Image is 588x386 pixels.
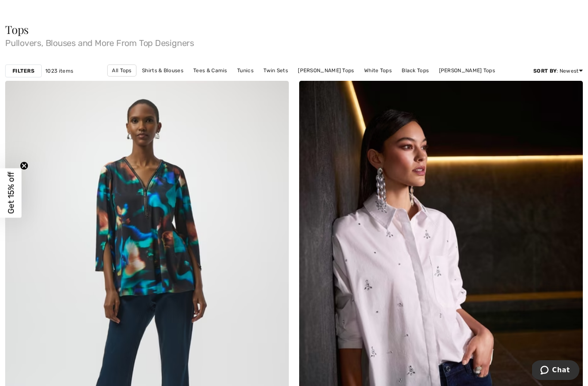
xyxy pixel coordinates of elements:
span: Pullovers, Blouses and More From Top Designers [5,35,583,47]
a: [PERSON_NAME] Tops [294,65,358,76]
iframe: Opens a widget where you can chat to one of our agents [532,360,579,382]
strong: Sort By [533,68,557,74]
a: [PERSON_NAME] Tops [435,65,499,76]
a: Tunics [233,65,258,76]
a: All Tops [107,64,136,77]
a: Black Tops [397,65,433,76]
strong: Filters [12,67,34,75]
span: Tops [5,22,29,37]
button: Close teaser [20,162,28,170]
a: White Tops [360,65,396,76]
span: 1023 items [45,67,73,75]
a: Tees & Camis [189,65,232,76]
span: Get 15% off [6,172,16,214]
a: Shirts & Blouses [138,65,188,76]
div: : Newest [533,67,583,75]
a: Twin Sets [259,65,292,76]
